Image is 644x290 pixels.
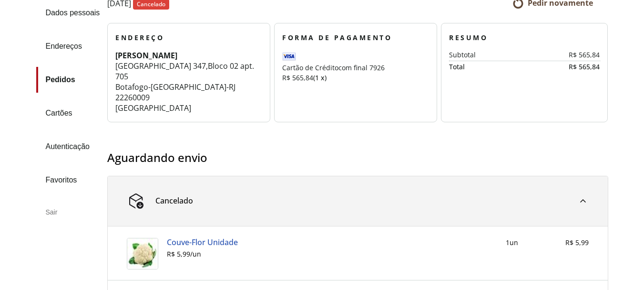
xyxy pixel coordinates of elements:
[226,82,229,92] span: -
[155,196,193,205] p: Cancelado
[115,33,262,43] h3: Endereço
[282,33,429,43] h3: Forma de Pagamento
[229,82,235,92] span: RJ
[449,33,600,43] h3: Resumo
[36,167,100,193] a: Favoritos
[449,51,540,59] div: Subtotal
[151,82,226,92] span: [GEOGRAPHIC_DATA]
[107,151,608,164] h3: Aguardando envio
[108,176,607,226] summary: Cancelado
[115,103,191,113] span: [GEOGRAPHIC_DATA]
[506,238,518,247] div: 1 un
[282,63,429,83] div: Cartão de Crédito
[282,52,473,61] img: Visa
[540,51,600,59] div: R$ 565,84
[127,238,158,269] img: Couve-Flor Unidade
[565,238,589,247] span: R$ 5,99
[36,201,100,224] div: Sair
[115,61,254,82] span: Bloco 02 apt. 705
[167,238,238,247] a: Couve-Flor Unidade
[36,33,100,59] a: Endereços
[115,61,191,71] span: [GEOGRAPHIC_DATA]
[115,82,148,92] span: Botafogo
[282,73,313,82] span: R$ 565,84
[338,63,385,72] span: com final 7926
[115,50,177,61] strong: [PERSON_NAME]
[36,134,100,160] a: Autenticação
[167,250,238,258] div: R$ 5,99 / un
[36,100,100,126] a: Cartões
[313,73,327,82] span: (1 x)
[193,61,206,71] span: 347
[36,67,100,93] a: Pedidos
[206,61,208,71] span: ,
[115,92,150,103] span: 22260009
[148,82,151,92] span: -
[449,63,524,71] div: Total
[524,63,600,71] div: R$ 565,84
